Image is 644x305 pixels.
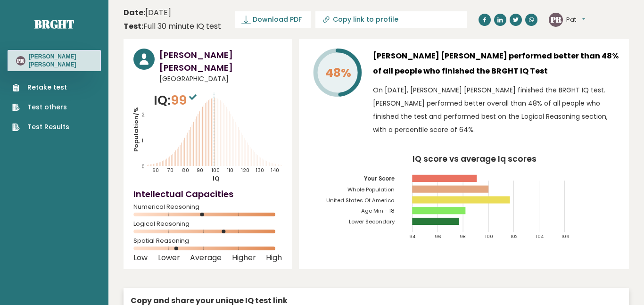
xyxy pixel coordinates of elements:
text: PR [17,57,24,64]
tspan: Population/% [132,107,140,152]
tspan: IQ score vs average Iq scores [413,153,537,165]
span: Spatial Reasoning [133,239,282,243]
tspan: 98 [460,233,466,239]
a: Retake test [12,82,69,92]
a: Brght [34,16,74,32]
div: Full 30 minute IQ test [124,21,221,32]
span: 99 [171,91,199,109]
tspan: Age Min - 18 [361,207,395,214]
tspan: Your Score [364,175,395,182]
span: Numerical Reasoning [133,205,282,209]
tspan: 80 [182,167,189,174]
tspan: Whole Population [347,186,395,193]
tspan: 90 [197,167,203,174]
span: Low [133,256,148,260]
span: Lower [158,256,180,260]
tspan: 2 [141,112,145,119]
tspan: 60 [152,167,159,174]
span: Download PDF [253,15,302,25]
h3: [PERSON_NAME] [PERSON_NAME] performed better than 48% of all people who finished the BRGHT IQ Test [373,49,619,79]
tspan: Lower Secondary [349,218,395,225]
time: [DATE] [124,7,171,18]
tspan: 102 [511,233,518,239]
a: Download PDF [235,11,311,28]
tspan: 100 [485,233,493,239]
tspan: 120 [241,167,249,174]
tspan: 110 [227,167,233,174]
tspan: United States Of America [326,197,395,204]
b: Date: [124,7,145,18]
p: IQ: [154,91,199,110]
tspan: 0 [141,163,145,170]
tspan: 96 [435,233,441,239]
tspan: IQ [213,174,220,183]
tspan: 130 [256,167,264,174]
span: Logical Reasoning [133,222,282,226]
b: Test: [124,21,143,32]
tspan: 70 [167,167,173,174]
span: [GEOGRAPHIC_DATA] [159,74,282,84]
tspan: 106 [561,233,570,239]
tspan: 100 [211,167,220,174]
h3: [PERSON_NAME] [PERSON_NAME] [159,49,282,74]
h3: [PERSON_NAME] [PERSON_NAME] [29,53,92,68]
tspan: 48% [325,65,351,81]
span: Average [190,256,222,260]
span: High [266,256,282,260]
a: Test Results [12,122,69,132]
tspan: 140 [271,167,279,174]
tspan: 104 [536,233,544,239]
text: PR [550,14,562,25]
button: Pat [566,15,585,25]
span: Higher [232,256,256,260]
tspan: 94 [409,233,415,239]
p: On [DATE], [PERSON_NAME] [PERSON_NAME] finished the BRGHT IQ test. [PERSON_NAME] performed better... [373,83,619,136]
h4: Intellectual Capacities [133,188,282,200]
tspan: 1 [141,137,143,144]
a: Test others [12,102,69,112]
